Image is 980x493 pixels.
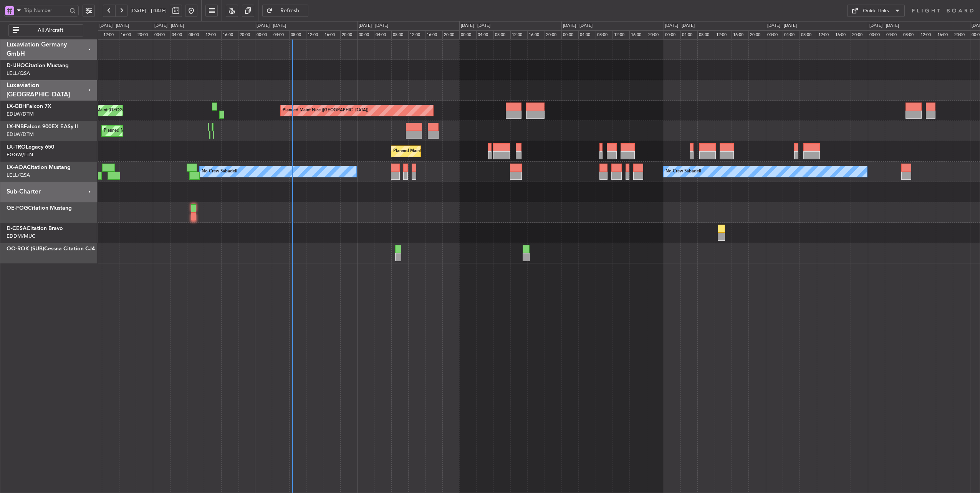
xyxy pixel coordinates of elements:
[800,30,816,40] div: 08:00
[7,165,71,170] a: LX-AOACitation Mustang
[283,105,368,116] div: Planned Maint Nice ([GEOGRAPHIC_DATA])
[680,30,697,40] div: 04:00
[7,246,44,251] span: OO-ROK (SUB)
[578,30,595,40] div: 04:00
[647,30,664,40] div: 20:00
[119,30,136,40] div: 16:00
[851,30,867,40] div: 20:00
[359,23,388,29] div: [DATE] - [DATE]
[459,30,476,40] div: 00:00
[131,7,167,14] span: [DATE] - [DATE]
[461,23,490,29] div: [DATE] - [DATE]
[697,30,714,40] div: 08:00
[748,30,765,40] div: 20:00
[847,5,905,17] button: Quick Links
[289,30,306,40] div: 08:00
[357,30,374,40] div: 00:00
[20,28,81,33] span: All Aircraft
[732,30,748,40] div: 16:00
[7,131,34,138] a: EDLW/DTM
[863,7,889,15] div: Quick Links
[7,205,72,211] a: OE-FOGCitation Mustang
[221,30,238,40] div: 16:00
[154,23,184,29] div: [DATE] - [DATE]
[953,30,970,40] div: 20:00
[7,144,26,150] span: LX-TRO
[391,30,408,40] div: 08:00
[8,24,83,36] button: All Aircraft
[868,30,885,40] div: 00:00
[104,125,167,137] div: Planned Maint Geneva (Cointrin)
[7,63,69,68] a: D-IJHOCitation Mustang
[7,63,25,68] span: D-IJHO
[7,205,28,211] span: OE-FOG
[902,30,919,40] div: 08:00
[563,23,593,29] div: [DATE] - [DATE]
[561,30,578,40] div: 00:00
[715,30,732,40] div: 12:00
[102,30,119,40] div: 12:00
[272,30,289,40] div: 04:00
[323,30,340,40] div: 16:00
[493,30,510,40] div: 08:00
[7,70,30,77] a: LELL/QSA
[596,30,612,40] div: 08:00
[7,104,51,109] a: LX-GBHFalcon 7X
[187,30,204,40] div: 08:00
[238,30,255,40] div: 20:00
[7,226,63,231] a: D-CESACitation Bravo
[665,23,695,29] div: [DATE] - [DATE]
[7,104,26,109] span: LX-GBH
[7,246,95,251] a: OO-ROK (SUB)Cessna Citation CJ4
[7,172,30,179] a: LELL/QSA
[766,30,783,40] div: 00:00
[136,30,153,40] div: 20:00
[7,165,27,170] span: LX-AOA
[262,5,308,17] button: Refresh
[612,30,629,40] div: 12:00
[919,30,936,40] div: 12:00
[408,30,425,40] div: 12:00
[936,30,953,40] div: 16:00
[170,30,187,40] div: 04:00
[665,166,701,177] div: No Crew Sabadell
[7,124,24,129] span: LX-INB
[664,30,680,40] div: 00:00
[7,111,34,117] a: EDLW/DTM
[7,124,78,129] a: LX-INBFalcon 900EX EASy II
[425,30,442,40] div: 16:00
[442,30,459,40] div: 20:00
[629,30,646,40] div: 16:00
[7,144,54,150] a: LX-TROLegacy 650
[255,30,272,40] div: 00:00
[257,23,286,29] div: [DATE] - [DATE]
[393,146,514,157] div: Planned Maint [GEOGRAPHIC_DATA] ([GEOGRAPHIC_DATA])
[767,23,797,29] div: [DATE] - [DATE]
[153,30,170,40] div: 00:00
[834,30,851,40] div: 16:00
[340,30,357,40] div: 20:00
[204,30,221,40] div: 12:00
[274,8,306,13] span: Refresh
[885,30,902,40] div: 04:00
[510,30,527,40] div: 12:00
[7,226,26,231] span: D-CESA
[374,30,391,40] div: 04:00
[99,23,129,29] div: [DATE] - [DATE]
[7,151,33,158] a: EGGW/LTN
[7,233,35,240] a: EDDM/MUC
[306,30,323,40] div: 12:00
[24,5,67,16] input: Trip Number
[476,30,493,40] div: 04:00
[202,166,237,177] div: No Crew Sabadell
[783,30,800,40] div: 04:00
[869,23,899,29] div: [DATE] - [DATE]
[527,30,544,40] div: 16:00
[817,30,834,40] div: 12:00
[545,30,561,40] div: 20:00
